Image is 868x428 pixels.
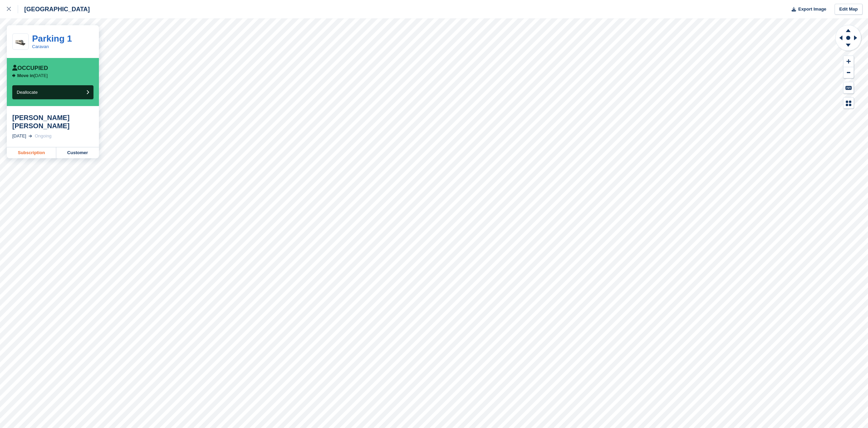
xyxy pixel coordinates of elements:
[29,135,32,137] img: arrow-right-light-icn-cde0832a797a2874e46488d9cf13f60e5c3a73dbe684e267c42b8395dfbc2abf.svg
[32,44,49,49] a: Caravan
[12,85,93,99] button: Deallocate
[12,74,16,77] img: arrow-right-icn-b7405d978ebc5dd23a37342a16e90eae327d2fa7eb118925c1a0851fb5534208.svg
[17,90,38,95] span: Deallocate
[788,4,826,15] button: Export Image
[7,147,56,158] a: Subscription
[843,82,854,93] button: Keyboard Shortcuts
[13,37,28,46] img: Caravan%20-%20R.jpeg
[843,98,854,109] button: Map Legend
[12,65,48,72] div: Occupied
[835,4,863,15] a: Edit Map
[12,114,93,130] div: [PERSON_NAME] [PERSON_NAME]
[56,147,99,158] a: Customer
[18,5,90,13] div: [GEOGRAPHIC_DATA]
[843,56,854,67] button: Zoom In
[12,133,26,139] div: [DATE]
[35,133,52,139] div: Ongoing
[843,67,854,78] button: Zoom Out
[17,73,34,78] span: Move in
[798,6,826,13] span: Export Image
[32,33,72,44] a: Parking 1
[17,73,48,78] p: [DATE]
